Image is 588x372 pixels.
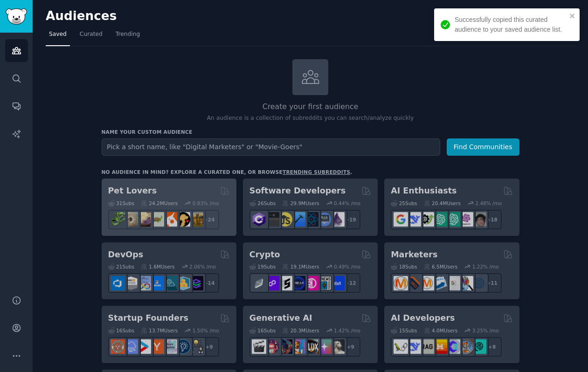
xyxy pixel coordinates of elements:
div: No audience in mind? Explore a curated one, or browse . [102,169,353,175]
button: close [569,12,576,20]
h2: Create your first audience [102,101,519,113]
h2: Audiences [46,9,499,24]
p: An audience is a collection of subreddits you can search/analyze quickly [102,114,519,123]
a: Curated [76,27,106,46]
input: Pick a short name, like "Digital Marketers" or "Movie-Goers" [102,138,440,156]
a: trending subreddits [283,169,350,175]
img: GummySearch logo [6,8,27,25]
a: Trending [112,27,143,46]
button: Find Communities [447,138,519,156]
span: Trending [116,30,140,39]
span: Saved [49,30,67,39]
span: Curated [80,30,103,39]
a: Saved [46,27,70,46]
div: Successfully copied this curated audience to your saved audience list. [455,15,567,34]
h3: Name your custom audience [102,129,519,135]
